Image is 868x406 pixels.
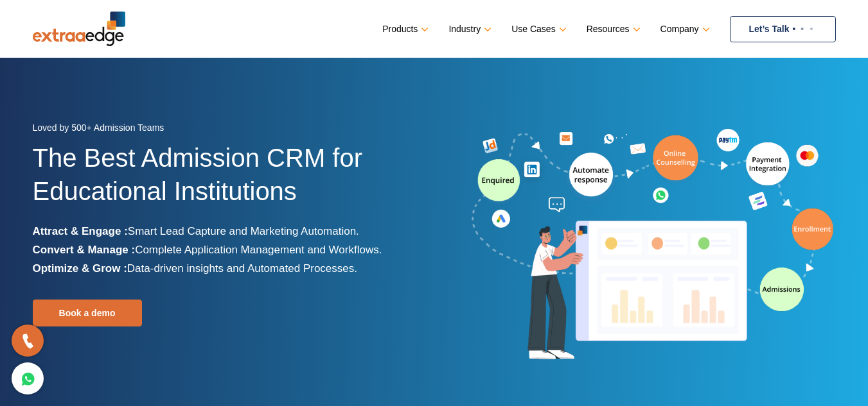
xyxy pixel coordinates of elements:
[382,20,426,38] a: Products
[33,119,425,141] div: Loved by 500+ Admission Teams
[448,20,489,38] a: Industry
[470,126,836,365] img: admission-software-home-page-header
[730,16,836,42] a: Let’s Talk
[128,225,359,237] span: Smart Lead Capture and Marketing Automation.
[33,141,425,222] h1: The Best Admission CRM for Educational Institutions
[660,20,707,38] a: Company
[511,20,563,38] a: Use Cases
[127,262,357,275] span: Data-driven insights and Automated Processes.
[33,244,136,256] b: Convert & Manage :
[33,262,127,275] b: Optimize & Grow :
[135,244,382,256] span: Complete Application Management and Workflows.
[587,20,638,38] a: Resources
[33,225,128,237] b: Attract & Engage :
[33,300,142,326] a: Book a demo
